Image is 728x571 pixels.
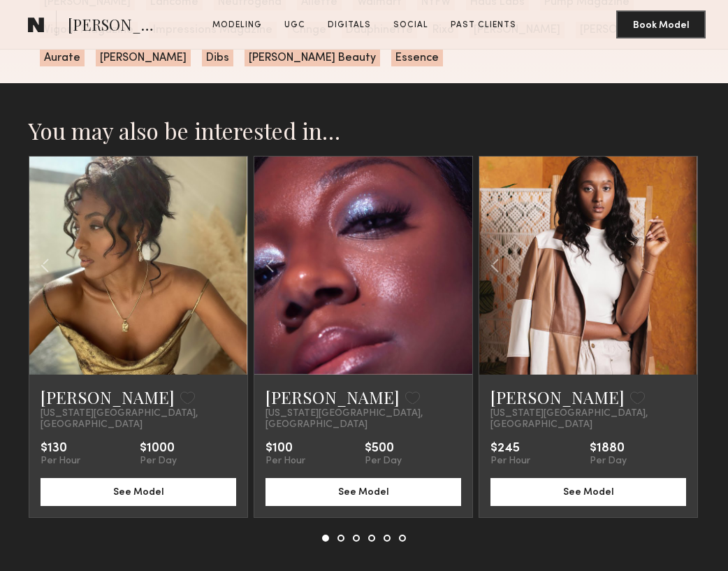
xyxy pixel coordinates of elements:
button: See Model [41,478,236,506]
div: Per Day [590,456,627,467]
div: $1000 [140,442,177,456]
a: See Model [490,485,686,497]
div: Per Day [365,456,402,467]
span: [US_STATE][GEOGRAPHIC_DATA], [GEOGRAPHIC_DATA] [490,408,686,431]
h2: You may also be interested in… [29,117,699,145]
span: Dibs [202,50,233,66]
div: Per Hour [490,456,530,467]
button: Book Model [616,10,706,38]
button: See Model [490,478,686,506]
span: [US_STATE][GEOGRAPHIC_DATA], [GEOGRAPHIC_DATA] [41,408,236,431]
span: Essence [391,50,443,66]
a: Past Clients [445,19,522,31]
div: $245 [490,442,530,456]
div: $100 [265,442,305,456]
div: $130 [41,442,80,456]
a: See Model [41,485,236,497]
button: See Model [265,478,461,506]
a: Social [388,19,434,31]
a: See Model [265,485,461,497]
a: Digitals [322,19,377,31]
div: $1880 [590,442,627,456]
a: [PERSON_NAME] [265,386,400,408]
span: [PERSON_NAME] [96,50,191,66]
span: [PERSON_NAME] [68,14,165,38]
span: [PERSON_NAME] Beauty [245,50,380,66]
span: Aurate [40,50,85,66]
a: Modeling [207,19,268,31]
a: [PERSON_NAME] [490,386,625,408]
span: [US_STATE][GEOGRAPHIC_DATA], [GEOGRAPHIC_DATA] [265,408,461,431]
div: Per Hour [265,456,305,467]
a: UGC [279,19,311,31]
div: Per Hour [41,456,80,467]
a: Book Model [616,18,706,30]
div: $500 [365,442,402,456]
a: [PERSON_NAME] [41,386,175,408]
div: Per Day [140,456,177,467]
